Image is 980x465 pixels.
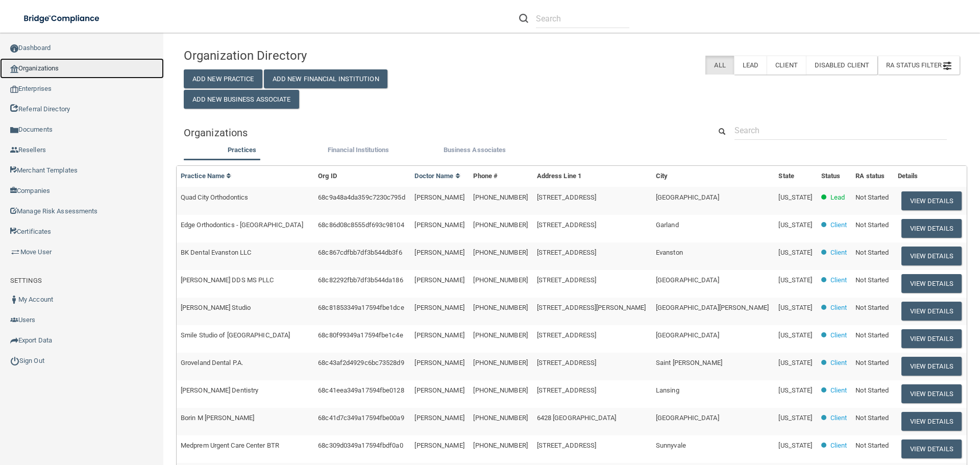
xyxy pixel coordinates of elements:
[181,276,274,284] span: [PERSON_NAME] DDS MS PLLC
[264,69,387,88] button: Add New Financial Institution
[537,304,646,311] span: [STREET_ADDRESS][PERSON_NAME]
[10,275,42,287] label: SETTINGS
[184,127,696,138] h5: Organizations
[778,221,812,229] span: [US_STATE]
[189,144,295,156] label: Practices
[318,331,403,339] span: 68c80f99349a17594fbe1c4e
[656,249,683,256] span: Evanston
[414,386,464,394] span: [PERSON_NAME]
[656,304,769,311] span: [GEOGRAPHIC_DATA][PERSON_NAME]
[855,442,889,449] span: Not Started
[318,359,404,366] span: 68c43af2d4929c6bc73528d9
[537,249,597,256] span: [STREET_ADDRESS]
[15,8,109,29] img: bridge_compliance_login_screen.278c3ca4.svg
[444,146,506,154] span: Business Associates
[10,296,18,304] img: ic_user_dark.df1a06c3.png
[473,304,527,311] span: [PHONE_NUMBER]
[901,274,962,293] button: View Details
[473,276,527,284] span: [PHONE_NUMBER]
[473,442,527,449] span: [PHONE_NUMBER]
[901,329,962,348] button: View Details
[414,414,464,422] span: [PERSON_NAME]
[901,219,962,238] button: View Details
[181,414,254,422] span: Borin M [PERSON_NAME]
[830,329,847,341] p: Client
[318,221,404,229] span: 68c86d08c8555df693c98104
[894,166,967,187] th: Details
[414,172,460,180] a: Doctor Name
[830,439,847,452] p: Client
[318,414,404,422] span: 68c41d7c349a17594fbe00a9
[734,121,947,140] input: Search
[656,442,686,449] span: Sunnyvale
[656,414,719,422] span: [GEOGRAPHIC_DATA]
[536,9,629,28] input: Search
[817,166,852,187] th: Status
[473,193,527,201] span: [PHONE_NUMBER]
[656,193,719,201] span: [GEOGRAPHIC_DATA]
[184,69,262,88] button: Add New Practice
[414,276,464,284] span: [PERSON_NAME]
[778,249,812,256] span: [US_STATE]
[519,14,528,23] img: ic-search.3b580494.png
[414,221,464,229] span: [PERSON_NAME]
[886,61,951,69] span: RA Status Filter
[830,274,847,286] p: Client
[184,49,432,62] h4: Organization Directory
[10,247,20,257] img: briefcase.64adab9b.png
[901,191,962,210] button: View Details
[656,276,719,284] span: [GEOGRAPHIC_DATA]
[830,357,847,369] p: Client
[184,144,300,159] li: Practices
[778,386,812,394] span: [US_STATE]
[473,331,527,339] span: [PHONE_NUMBER]
[414,442,464,449] span: [PERSON_NAME]
[943,62,951,70] img: icon-filter@2x.21656d0b.png
[473,359,527,366] span: [PHONE_NUMBER]
[473,221,527,229] span: [PHONE_NUMBER]
[318,193,405,201] span: 68c9a48a4da359c7230c795d
[414,331,464,339] span: [PERSON_NAME]
[184,90,299,109] button: Add New Business Associate
[473,386,527,394] span: [PHONE_NUMBER]
[806,56,878,75] label: Disabled Client
[10,336,18,345] img: icon-export.b9366987.png
[901,302,962,321] button: View Details
[901,439,962,458] button: View Details
[830,247,847,259] p: Client
[851,166,893,187] th: RA status
[181,172,232,180] a: Practice Name
[537,414,616,422] span: 6428 [GEOGRAPHIC_DATA]
[537,442,597,449] span: [STREET_ADDRESS]
[181,193,248,201] span: Quad City Orthodontics
[181,359,243,366] span: Groveland Dental P.A.
[305,144,411,156] label: Financial Institutions
[778,304,812,311] span: [US_STATE]
[855,249,889,256] span: Not Started
[855,386,889,394] span: Not Started
[228,146,256,154] span: Practices
[318,276,403,284] span: 68c82292fbb7df3b544da186
[469,166,532,187] th: Phone #
[774,166,817,187] th: State
[803,393,968,433] iframe: Drift Widget Chat Controller
[855,276,889,284] span: Not Started
[830,384,847,397] p: Client
[10,65,18,73] img: organization-icon.f8decf85.png
[778,331,812,339] span: [US_STATE]
[656,221,679,229] span: Garland
[901,384,962,403] button: View Details
[10,86,18,93] img: enterprise.0d942306.png
[830,219,847,231] p: Client
[181,331,290,339] span: Smile Studio of [GEOGRAPHIC_DATA]
[705,56,733,75] label: All
[778,276,812,284] span: [US_STATE]
[537,276,597,284] span: [STREET_ADDRESS]
[901,357,962,376] button: View Details
[537,359,597,366] span: [STREET_ADDRESS]
[537,331,597,339] span: [STREET_ADDRESS]
[422,144,528,156] label: Business Associates
[734,56,767,75] label: Lead
[652,166,775,187] th: City
[318,304,404,311] span: 68c81853349a17594fbe1dce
